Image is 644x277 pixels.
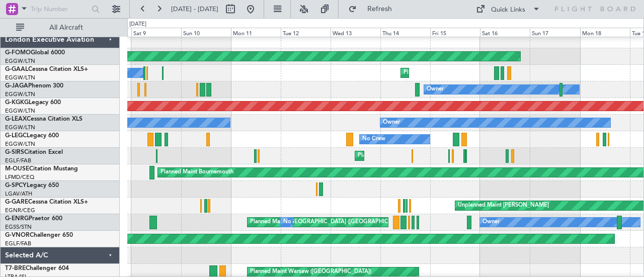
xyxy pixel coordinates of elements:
span: G-LEAX [5,116,27,122]
span: G-SPCY [5,182,27,189]
div: Owner [427,82,444,97]
a: EGLF/FAB [5,157,31,164]
span: G-ENRG [5,216,29,222]
span: M-OUSE [5,166,29,172]
span: G-GARE [5,199,28,205]
div: Sat 9 [131,28,181,37]
span: G-GAAL [5,66,28,72]
span: G-LEGC [5,133,27,139]
div: Mon 11 [231,28,281,37]
div: Sun 17 [530,28,580,37]
div: Quick Links [491,5,525,15]
a: EGSS/STN [5,223,32,231]
div: Fri 15 [430,28,480,37]
a: G-GARECessna Citation XLS+ [5,199,88,205]
span: [DATE] - [DATE] [171,5,218,14]
a: G-SPCYLegacy 650 [5,182,59,189]
a: EGGW/LTN [5,140,35,148]
span: G-SIRS [5,149,24,155]
div: Thu 14 [380,28,430,37]
div: Owner [482,215,500,230]
a: G-SIRSCitation Excel [5,149,63,155]
a: G-VNORChallenger 650 [5,232,73,238]
a: EGGW/LTN [5,74,35,81]
a: G-GAALCessna Citation XLS+ [5,66,88,72]
div: Planned Maint [404,65,440,80]
input: Trip Number [31,2,89,17]
a: G-LEAXCessna Citation XLS [5,116,83,122]
div: Owner [383,115,400,130]
div: Sun 10 [181,28,231,37]
a: G-FOMOGlobal 6000 [5,50,65,56]
a: EGLF/FAB [5,240,31,247]
a: G-KGKGLegacy 600 [5,100,61,106]
div: Wed 13 [331,28,380,37]
span: All Aircraft [26,24,106,31]
div: No Crew [283,215,306,230]
div: [DATE] [129,20,146,29]
div: Tue 12 [281,28,331,37]
div: Unplanned Maint [PERSON_NAME] [458,198,549,213]
span: G-JAGA [5,83,28,89]
div: No Crew [362,132,385,147]
a: G-JAGAPhenom 300 [5,83,63,89]
a: LFMD/CEQ [5,173,34,181]
a: EGGW/LTN [5,57,35,65]
div: Planned Maint [GEOGRAPHIC_DATA] ([GEOGRAPHIC_DATA]) [358,148,516,163]
button: All Aircraft [11,20,109,36]
a: EGNR/CEG [5,207,35,214]
a: LGAV/ATH [5,190,32,198]
a: T7-BREChallenger 604 [5,265,69,271]
button: Refresh [344,1,404,17]
button: Quick Links [471,1,545,17]
span: Refresh [359,6,401,13]
a: M-OUSECitation Mustang [5,166,78,172]
a: EGGW/LTN [5,90,35,98]
div: Planned Maint [GEOGRAPHIC_DATA] ([GEOGRAPHIC_DATA]) [250,215,409,230]
div: Sat 16 [480,28,530,37]
a: EGGW/LTN [5,107,35,115]
span: G-FOMO [5,50,31,56]
a: EGGW/LTN [5,124,35,131]
a: G-ENRGPraetor 600 [5,216,62,222]
div: Planned Maint Bournemouth [160,165,233,180]
span: G-VNOR [5,232,30,238]
a: G-LEGCLegacy 600 [5,133,59,139]
div: Mon 18 [580,28,630,37]
span: G-KGKG [5,100,29,106]
span: T7-BRE [5,265,26,271]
